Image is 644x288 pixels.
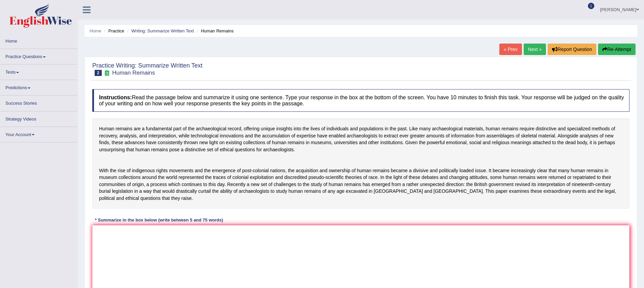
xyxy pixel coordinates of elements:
a: Your Account [0,127,77,140]
a: Home [90,28,101,33]
span: 2 [95,70,102,76]
a: Strategy Videos [0,111,77,125]
h4: Read the passage below and summarize it using one sentence. Type your response in the box at the ... [92,89,629,112]
button: Re-Attempt [598,44,636,55]
a: Writing: Summarize Written Text [131,28,194,33]
a: Predictions [0,80,77,93]
div: * Summarize in the box below (write between 5 and 75 words) [92,217,226,224]
button: Report Question [548,44,596,55]
small: Exam occurring question [103,70,111,76]
a: « Prev [499,44,522,55]
b: Instructions: [99,95,132,100]
a: Home [0,33,77,47]
a: Success Stories [0,96,77,109]
a: Tests [0,64,77,78]
div: Human remains are a fundamental part of the archaeological record, offering unique insights into ... [92,119,629,209]
li: Practice [102,28,124,34]
small: Human Remains [112,70,155,76]
a: Practice Questions [0,49,77,62]
span: 1 [588,3,595,9]
h2: Practice Writing: Summarize Written Text [92,62,202,76]
a: Next » [524,44,546,55]
li: Human Remains [195,28,234,34]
